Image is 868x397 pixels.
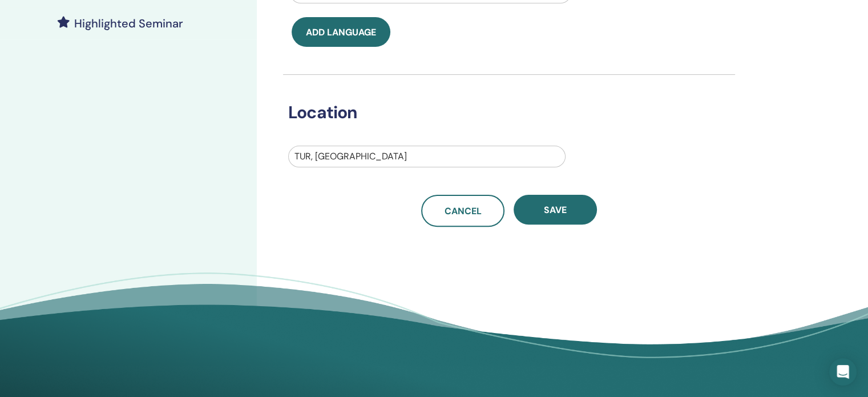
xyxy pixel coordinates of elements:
[544,204,567,216] span: Save
[514,195,597,224] button: Save
[281,102,720,123] h3: Location
[445,205,482,217] span: Cancel
[829,358,857,386] div: Open Intercom Messenger
[74,17,183,30] h4: Highlighted Seminar
[292,17,390,47] button: Add language
[306,26,376,38] span: Add language
[421,195,504,227] a: Cancel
